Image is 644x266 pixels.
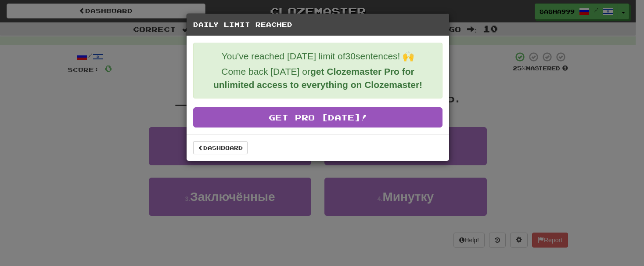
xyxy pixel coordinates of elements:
[193,107,443,128] a: Get Pro [DATE]!
[193,141,248,154] a: Dashboard
[200,65,435,91] p: Come back [DATE] or
[213,66,422,90] strong: get Clozemaster Pro for unlimited access to everything on Clozemaster!
[200,50,435,63] p: You've reached [DATE] limit of 30 sentences! 🙌
[193,20,443,29] h5: Daily Limit Reached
